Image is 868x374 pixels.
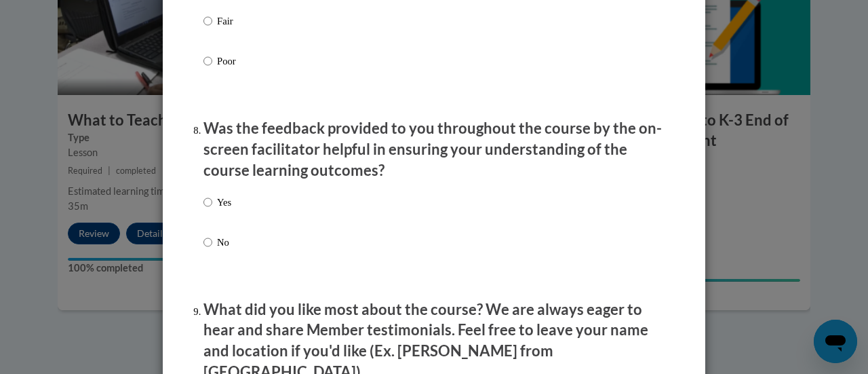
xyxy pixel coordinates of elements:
input: Yes [203,195,212,210]
p: Was the feedback provided to you throughout the course by the on-screen facilitator helpful in en... [203,118,665,181]
input: Fair [203,14,212,29]
p: Yes [217,195,231,210]
p: Fair [217,14,254,29]
p: Poor [217,54,254,69]
input: No [203,235,212,250]
p: No [217,235,231,250]
input: Poor [203,54,212,69]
